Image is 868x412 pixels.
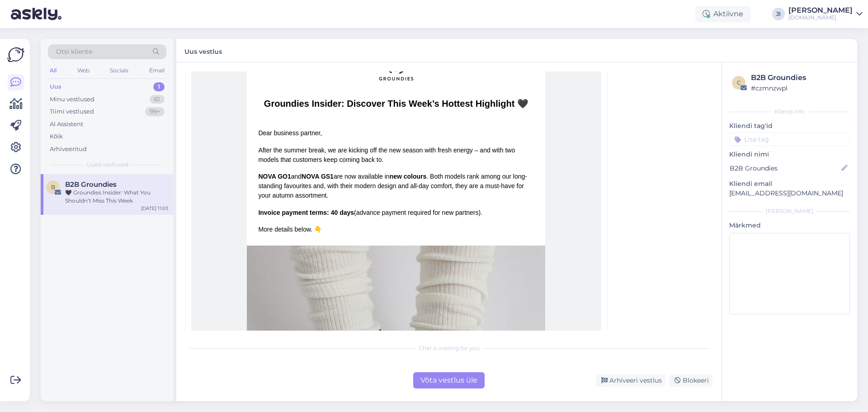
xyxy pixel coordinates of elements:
[730,163,840,173] input: Lisa nimi
[302,173,334,180] strong: NOVA GS1
[50,120,83,129] div: AI Assistent
[258,173,527,199] span: and are now available in . Both models rank among our long-standing favourites and, with their mo...
[788,7,863,21] a: [PERSON_NAME][DOMAIN_NAME]
[258,147,515,163] span: After the summer break, we are kicking off the new season with fresh energy – and with two models...
[51,184,55,190] span: B
[751,72,847,83] div: B2B Groundies
[729,121,850,131] p: Kliendi tag'id
[65,189,168,205] div: 🖤 Groundies Insider: What You Shouldn’t Miss This Week
[772,8,785,20] div: JI
[258,173,291,180] strong: NOVA GO1
[737,79,741,86] span: c
[141,205,168,212] div: [DATE] 11:03
[258,129,322,137] span: Dear business partner,
[153,82,165,91] div: 1
[145,107,165,116] div: 99+
[56,47,92,57] span: Otsi kliente
[50,95,94,104] div: Minu vestlused
[695,6,750,22] div: Aktiivne
[65,180,117,189] span: B2B Groundies
[413,372,485,388] div: Võta vestlus üle
[50,132,63,141] div: Kõik
[729,189,850,198] p: [EMAIL_ADDRESS][DOMAIN_NAME]
[86,161,128,169] span: Uued vestlused
[729,179,850,189] p: Kliendi email
[108,65,130,76] div: Socials
[729,221,850,230] p: Märkmed
[354,209,482,216] span: (advance payment required for new partners).
[75,65,91,76] div: Web
[596,374,665,387] div: Arhiveeri vestlus
[184,44,222,57] label: Uus vestlus
[729,207,850,215] div: [PERSON_NAME]
[185,344,712,352] div: Chat is waiting for you
[258,209,354,216] span: Invoice payment terms: 40 days
[258,226,322,233] span: More details below. 👇
[50,82,61,91] div: Uus
[50,145,87,154] div: Arhiveeritud
[264,99,528,109] strong: Groundies Insider: Discover This Week’s Hottest Highlight 🖤
[729,133,850,146] input: Lisa tag
[788,14,853,21] div: [DOMAIN_NAME]
[729,150,850,159] p: Kliendi nimi
[7,46,24,63] img: Askly Logo
[729,108,850,116] div: Kliendi info
[751,83,847,93] div: # czmnzwpl
[48,65,58,76] div: All
[390,173,427,180] strong: new colours
[788,7,853,14] div: [PERSON_NAME]
[147,65,166,76] div: Email
[669,374,712,387] div: Blokeeri
[150,95,165,104] div: 61
[50,107,94,116] div: Tiimi vestlused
